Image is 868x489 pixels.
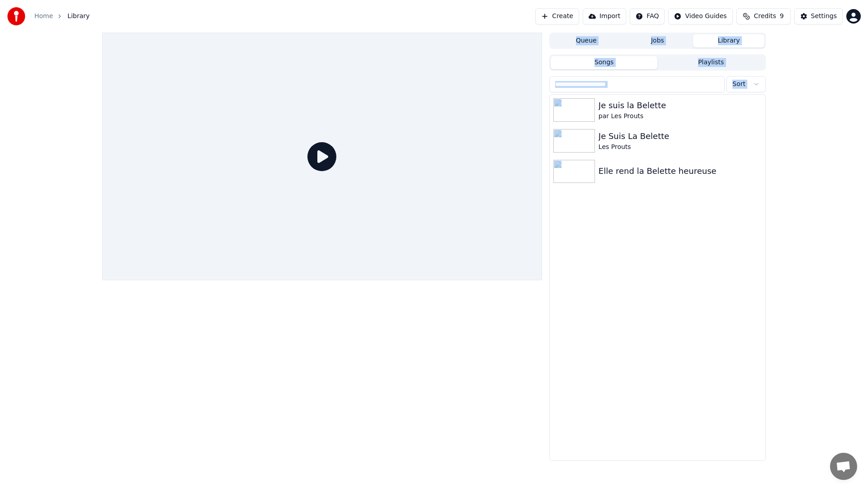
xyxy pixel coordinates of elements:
span: Sort [732,80,745,89]
div: Elle rend la Belette heureuse [599,165,762,177]
button: Import [583,8,626,24]
span: Credits [754,12,776,21]
div: Je suis la Belette [599,99,762,112]
a: Open chat [830,453,857,480]
button: Library [693,34,764,48]
div: par Les Prouts [599,112,762,121]
button: Queue [551,34,622,48]
button: Jobs [622,34,693,48]
img: youka [7,7,25,25]
button: Songs [551,56,658,69]
span: Library [67,12,90,21]
div: Les Prouts [599,143,762,152]
button: Playlists [657,56,764,69]
button: FAQ [630,8,665,24]
div: Settings [811,12,837,21]
div: Je Suis La Belette [599,130,762,143]
button: Video Guides [668,8,732,24]
nav: breadcrumb [34,12,90,21]
button: Settings [794,8,843,24]
button: Credits9 [736,8,791,24]
span: 9 [780,12,784,21]
a: Home [34,12,53,21]
button: Create [535,8,579,24]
